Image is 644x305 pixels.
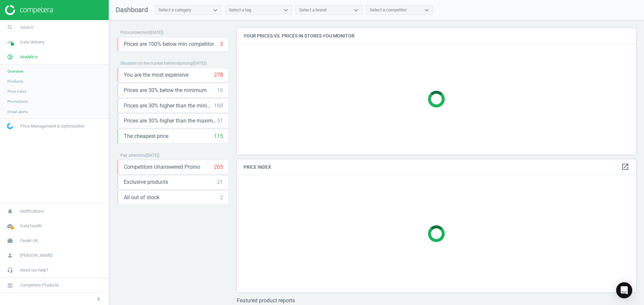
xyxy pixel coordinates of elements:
[237,159,636,175] h4: Price Index
[214,71,223,79] div: 278
[124,194,159,201] span: All out of stock
[192,61,207,66] span: ( [DATE] )
[20,54,38,60] span: Analytics
[220,194,223,201] div: 2
[370,7,407,13] div: Select a competitor
[621,163,629,171] a: open_in_new
[158,7,191,13] div: Select a category
[5,5,53,15] img: ajHJNr6hYgQAAAAASUVORK5CYII=
[20,123,85,129] span: Price Management & Optimization
[237,28,636,44] h4: Your prices vs. prices in stores you monitor
[4,220,16,232] i: cloud_done
[220,41,223,48] div: 3
[20,238,38,244] span: Findel UK
[4,249,16,262] i: person
[145,153,159,158] span: ( [DATE] )
[299,7,326,13] div: Select a brand
[124,178,168,186] span: Exclusive products
[124,87,207,94] span: Prices are 30% below the minimum
[120,153,145,158] span: Pay attention
[20,39,45,45] span: Data delivery
[124,117,217,125] span: Prices are 30% higher than the maximal
[20,208,44,214] span: Notifications
[124,71,189,79] span: You are the most expensive
[7,69,23,74] span: Overview
[120,61,192,66] span: Situation on the market before repricing
[4,205,16,218] i: notifications
[7,89,26,94] span: Price index
[7,123,13,129] img: wGWNvw8QSZomAAAAABJRU5ErkJggg==
[4,264,16,277] i: headset_mic
[237,297,636,304] h3: Featured product reports
[124,163,200,171] span: Competitors Unanswered Promo
[214,102,223,109] div: 168
[124,102,214,109] span: Prices are 30% higher than the minimum
[621,163,629,171] i: open_in_new
[20,282,59,288] span: Competera Products
[20,223,42,229] span: Data health
[217,117,223,125] div: 51
[20,252,52,258] span: [PERSON_NAME]
[95,295,103,303] i: chevron_left
[124,133,168,140] span: The cheapest price
[124,41,214,48] span: Prices are 100% below min competitor
[116,6,148,14] span: Dashboard
[214,133,223,140] div: 115
[217,178,223,186] div: 21
[149,30,163,35] span: ( [DATE] )
[20,24,34,30] span: Search
[90,295,107,303] button: chevron_left
[217,87,223,94] div: 16
[7,109,28,115] span: Email alerts
[229,7,251,13] div: Select a tag
[7,79,23,84] span: Products
[7,99,28,104] span: Promotions
[616,282,632,298] div: Open Intercom Messenger
[4,36,16,49] i: timeline
[20,267,48,273] span: Need our help?
[4,234,16,247] i: work
[4,51,16,63] i: pie_chart_outlined
[120,30,149,35] span: Price protection
[214,163,223,171] div: 203
[4,21,16,34] i: search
